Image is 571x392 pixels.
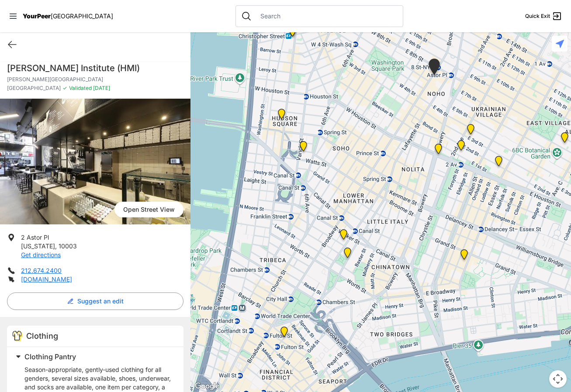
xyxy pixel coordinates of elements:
[338,229,349,243] div: Tribeca Campus/New York City Rescue Mission
[549,370,567,388] button: Map camera controls
[55,242,57,250] span: ,
[62,85,67,92] span: ✓
[525,13,550,20] span: Quick Exit
[287,26,298,40] div: Greenwich Village
[92,85,110,91] span: [DATE]
[298,141,309,155] div: Main Location, SoHo, DYCD Youth Drop-in Center
[255,12,398,21] input: Search
[7,85,61,92] span: [GEOGRAPHIC_DATA]
[114,202,183,217] span: Open Street View
[23,14,113,19] a: YourPeer[GEOGRAPHIC_DATA]
[456,140,467,154] div: St. Joseph House
[69,85,92,91] span: Validated
[525,11,562,21] a: Quick Exit
[193,381,221,392] a: Open this area in Google Maps (opens a new window)
[459,249,470,263] div: Lower East Side Youth Drop-in Center. Yellow doors with grey buzzer on the right
[21,267,62,274] a: 212.674.2400
[21,242,55,250] span: [US_STATE]
[21,251,61,258] a: Get directions
[21,234,49,241] span: 2 Astor Pl
[427,58,442,78] div: Harvey Milk High School
[433,144,444,158] div: Bowery Campus
[59,242,77,250] span: 10003
[7,62,183,74] h1: [PERSON_NAME] Institute (HMI)
[26,331,58,340] span: Clothing
[193,381,221,392] img: Google
[493,156,504,170] div: University Community Social Services (UCSS)
[7,292,183,310] button: Suggest an edit
[24,352,76,361] span: Clothing Pantry
[51,12,113,20] span: [GEOGRAPHIC_DATA]
[279,327,290,340] div: Main Office
[21,275,72,283] a: [DOMAIN_NAME]
[465,124,476,138] div: Maryhouse
[559,132,570,146] div: Manhattan
[7,76,183,83] p: [PERSON_NAME][GEOGRAPHIC_DATA]
[77,297,124,306] span: Suggest an edit
[23,12,51,20] span: YourPeer
[342,248,353,261] div: Manhattan Criminal Court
